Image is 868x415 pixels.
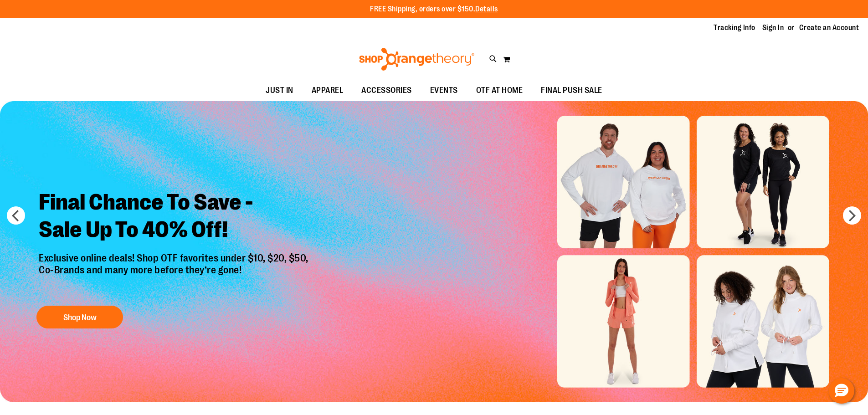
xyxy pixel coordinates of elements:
img: Shop Orangetheory [358,48,476,71]
a: Sign In [762,23,784,33]
button: Hello, have a question? Let’s chat. [829,378,854,404]
p: Exclusive online deals! Shop OTF favorites under $10, $20, $50, Co-Brands and many more before th... [32,252,318,297]
button: prev [7,206,25,225]
a: Final Chance To Save -Sale Up To 40% Off! Exclusive online deals! Shop OTF favorites under $10, $... [32,182,318,333]
span: OTF AT HOME [476,80,523,101]
a: ACCESSORIES [352,80,421,101]
h2: Final Chance To Save - Sale Up To 40% Off! [32,182,318,252]
a: FINAL PUSH SALE [532,80,611,101]
p: FREE Shipping, orders over $150. [370,4,498,15]
button: next [843,206,861,225]
a: JUST IN [257,80,303,101]
a: APPAREL [303,80,353,101]
a: OTF AT HOME [467,80,532,101]
span: EVENTS [430,80,458,101]
a: Create an Account [799,23,859,33]
button: Shop Now [36,306,123,328]
a: Tracking Info [714,23,755,33]
span: ACCESSORIES [361,80,412,101]
span: APPAREL [312,80,344,101]
span: JUST IN [266,80,293,101]
a: Details [475,5,498,13]
a: EVENTS [421,80,467,101]
span: FINAL PUSH SALE [541,80,602,101]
